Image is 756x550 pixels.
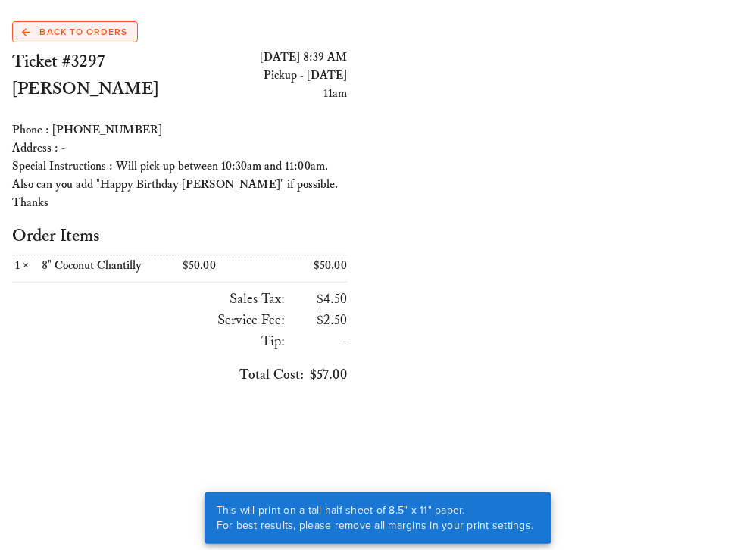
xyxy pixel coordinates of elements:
[22,25,127,39] span: Back to Orders
[205,492,546,544] div: This will print on a tall half sheet of 8.5" x 11" paper. For best results, please remove all mar...
[180,255,264,276] div: $50.00
[291,310,347,331] h3: $2.50
[12,76,180,103] h2: [PERSON_NAME]
[12,331,285,352] h3: Tip:
[12,258,42,273] div: ×
[239,367,304,383] span: Total Cost:
[12,121,347,139] div: Phone : [PHONE_NUMBER]
[12,364,347,386] h3: $57.00
[42,258,177,273] div: 8" Coconut Chantilly
[12,258,23,273] span: 1
[291,331,347,352] h3: -
[12,158,347,212] div: Special Instructions : Will pick up between 10:30am and 11:00am. Also can you add "Happy Birthday...
[180,85,347,103] div: 11am
[264,255,348,276] div: $50.00
[12,21,138,42] a: Back to Orders
[12,48,180,76] h2: Ticket #3297
[12,310,285,331] h3: Service Fee:
[12,224,347,248] h2: Order Items
[12,289,285,310] h3: Sales Tax:
[180,67,347,85] div: Pickup - [DATE]
[180,48,347,67] div: [DATE] 8:39 AM
[291,289,347,310] h3: $4.50
[12,139,347,158] div: Address : -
